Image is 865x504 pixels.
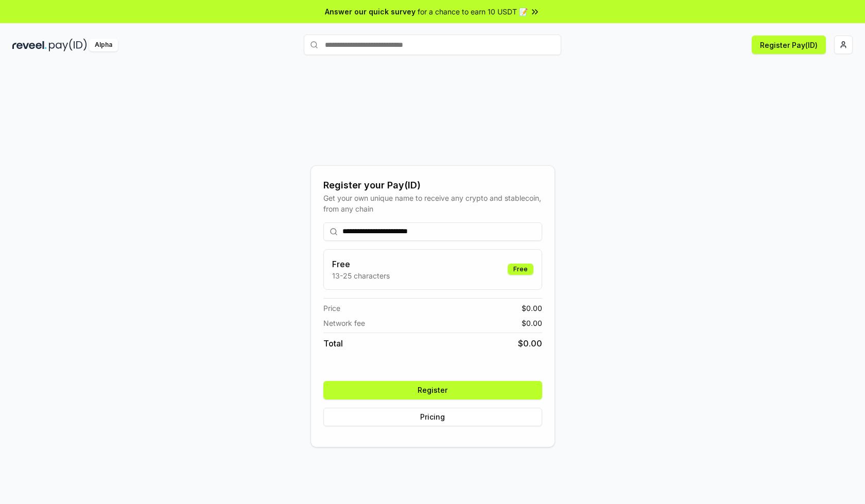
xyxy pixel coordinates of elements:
span: $ 0.00 [518,337,542,350]
span: for a chance to earn 10 USDT 📝 [418,6,528,17]
span: Answer our quick survey [325,6,416,17]
button: Register [323,381,542,399]
p: 13-25 characters [332,270,390,281]
span: Price [323,303,340,314]
img: reveel_dark [12,39,47,51]
div: Register your Pay(ID) [323,178,542,193]
div: Free [508,264,533,275]
button: Register Pay(ID) [752,36,826,54]
span: Network fee [323,318,365,328]
button: Pricing [323,408,542,426]
div: Get your own unique name to receive any crypto and stablecoin, from any chain [323,193,542,214]
h3: Free [332,258,390,270]
span: $ 0.00 [522,303,542,314]
img: pay_id [49,39,87,51]
span: Total [323,337,343,350]
span: $ 0.00 [522,318,542,328]
div: Alpha [89,39,118,51]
